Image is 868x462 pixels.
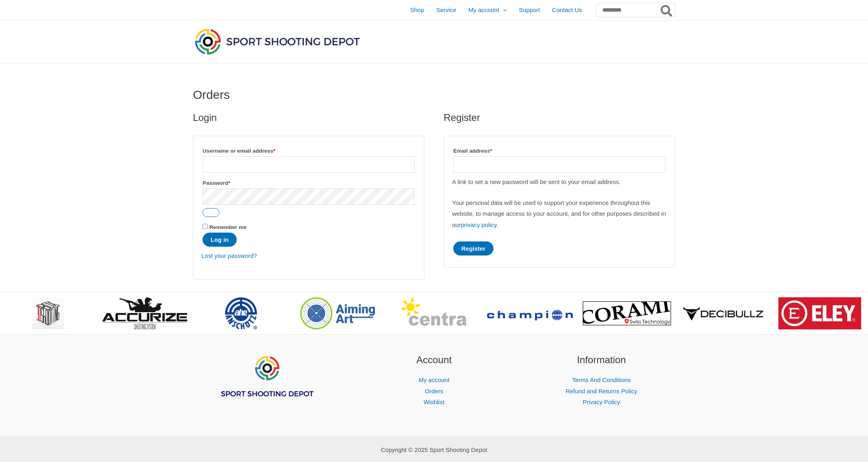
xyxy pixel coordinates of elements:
[453,145,665,156] label: Email address
[659,3,675,17] button: Search
[201,252,257,259] a: Lost your password?
[360,353,508,408] aside: Footer Widget 2
[203,233,237,247] button: Log in
[444,111,675,124] h2: Register
[778,297,861,329] img: brand logo
[565,388,637,395] a: Refund and Returns Policy
[203,224,208,229] input: Remember me
[360,374,508,408] nav: Account
[203,208,219,217] button: Show password
[419,376,450,383] a: My account
[193,444,675,456] p: Copyright © 2025 Sport Shooting Depot
[452,176,667,188] p: A link to set a new password will be sent to your email address.
[203,178,415,188] label: Password
[461,221,497,228] a: privacy policy
[209,224,247,230] span: Remember me
[528,374,675,408] nav: Information
[572,376,631,383] a: Terms And Conditions
[528,353,675,408] aside: Footer Widget 3
[193,27,362,56] img: Sport Shooting Depot
[360,353,508,368] h2: Account
[424,399,444,405] a: Wishlist
[193,88,675,102] h1: Orders
[528,353,675,368] h2: Information
[193,353,340,418] aside: Footer Widget 1
[453,241,493,256] button: Register
[425,388,443,395] a: Orders
[452,197,667,231] p: Your personal data will be used to support your experience throughout this website, to manage acc...
[193,111,424,124] h2: Login
[583,399,620,405] a: Privacy Policy
[203,145,415,156] label: Username or email address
